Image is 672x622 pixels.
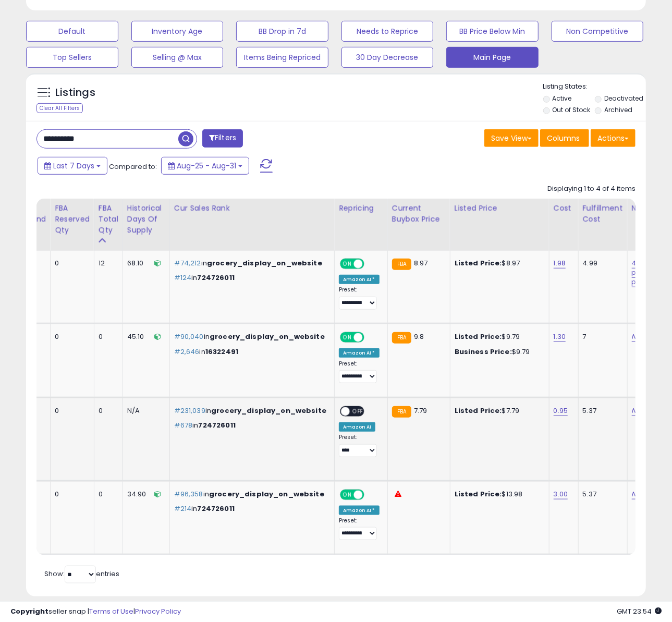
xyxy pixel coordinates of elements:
[540,129,589,147] button: Columns
[392,406,411,418] small: FBA
[341,260,354,269] span: ON
[127,203,165,236] div: Historical Days Of Supply
[392,203,446,225] div: Current Buybox Price
[174,489,203,499] span: #96,358
[455,259,541,268] div: $8.97
[209,489,324,499] span: grocery_display_on_website
[26,21,118,42] button: Default
[339,506,380,515] div: Amazon AI *
[455,203,545,214] div: Listed Price
[632,406,644,416] a: N/A
[339,517,380,541] div: Preset:
[339,275,380,284] div: Amazon AI *
[38,157,107,175] button: Last 7 Days
[10,606,48,616] strong: Copyright
[198,504,235,514] span: 724726011
[604,94,643,103] label: Deactivated
[414,332,424,342] span: 9.8
[363,260,380,269] span: OFF
[552,94,571,103] label: Active
[174,203,330,214] div: Cur Sales Rank
[89,606,133,616] a: Terms of Use
[339,360,380,384] div: Preset:
[202,129,243,148] button: Filters
[632,489,644,499] a: N/A
[174,420,193,430] span: #678
[414,258,428,268] span: 8.97
[363,333,380,342] span: OFF
[392,332,411,344] small: FBA
[174,259,326,268] p: in
[341,47,434,68] button: 30 Day Decrease
[583,259,619,268] div: 4.99
[127,259,162,268] div: 68.10
[15,203,46,236] div: FBA inbound Qty
[53,161,94,171] span: Last 7 Days
[484,129,539,147] button: Save View
[174,504,192,514] span: #214
[583,203,623,225] div: Fulfillment Cost
[632,203,653,214] div: Note
[55,203,90,236] div: FBA Reserved Qty
[617,606,662,616] span: 2025-09-8 23:54 GMT
[341,333,354,342] span: ON
[135,606,181,616] a: Privacy Policy
[554,203,574,214] div: Cost
[210,332,325,342] span: grocery_display_on_website
[99,203,118,236] div: FBA Total Qty
[554,258,566,269] a: 1.98
[174,332,326,342] p: in
[55,332,86,342] div: 0
[552,105,590,114] label: Out of Stock
[455,347,541,357] div: $9.79
[55,86,95,100] h5: Listings
[446,21,539,42] button: BB Price Below Min
[131,21,224,42] button: Inventory Age
[455,406,502,416] b: Listed Price:
[207,258,322,268] span: grocery_display_on_website
[55,490,86,499] div: 0
[127,406,162,416] div: N/A
[455,489,502,499] b: Listed Price:
[236,21,328,42] button: BB Drop in 7d
[455,406,541,416] div: $7.79
[455,490,541,499] div: $13.98
[127,332,162,342] div: 45.10
[339,203,383,214] div: Repricing
[341,21,434,42] button: Needs to Reprice
[10,607,181,617] div: seller snap | |
[161,157,249,175] button: Aug-25 - Aug-31
[174,406,326,416] p: in
[583,490,619,499] div: 5.37
[44,569,119,579] span: Show: entries
[127,490,162,499] div: 34.90
[174,490,326,499] p: in
[36,103,83,113] div: Clear All Filters
[604,105,632,114] label: Archived
[174,347,326,357] p: in
[55,406,86,416] div: 0
[455,332,502,342] b: Listed Price:
[414,406,427,416] span: 7.79
[205,347,238,357] span: 16322491
[131,47,224,68] button: Selling @ Max
[583,406,619,416] div: 5.37
[554,406,568,416] a: 0.95
[174,273,326,283] p: in
[543,82,646,92] p: Listing States:
[211,406,326,416] span: grocery_display_on_website
[99,490,115,499] div: 0
[198,273,235,283] span: 724726011
[339,286,380,310] div: Preset:
[554,489,568,499] a: 3.00
[350,407,366,416] span: OFF
[547,184,636,194] div: Displaying 1 to 4 of 4 items
[236,47,328,68] button: Items Being Repriced
[99,259,115,268] div: 12
[109,162,157,172] span: Compared to:
[392,259,411,270] small: FBA
[99,406,115,416] div: 0
[591,129,636,147] button: Actions
[99,332,115,342] div: 0
[339,434,380,457] div: Preset:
